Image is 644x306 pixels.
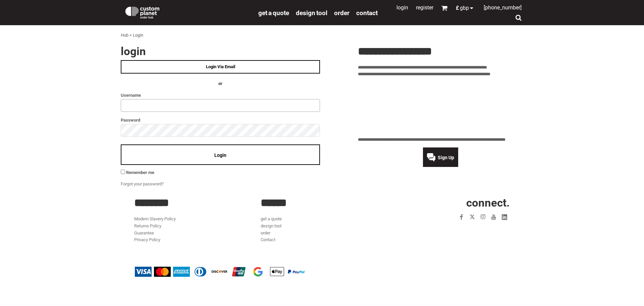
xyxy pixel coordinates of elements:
a: Login Via Email [121,60,320,74]
a: Privacy Policy [134,237,160,242]
h2: CONNECT. [387,197,510,208]
a: order [261,230,270,235]
span: Sign Up [438,155,454,160]
span: £ [456,5,460,11]
a: Hub [121,33,128,38]
a: Login [396,4,408,11]
input: Remember me [121,170,125,174]
span: Login Via Email [206,64,235,69]
label: Username [121,91,320,99]
img: Google Pay [250,267,266,277]
a: Contact [261,237,275,242]
a: Contact [356,9,378,16]
img: Mastercard [154,267,171,277]
span: [PHONE_NUMBER] [484,4,522,11]
img: Discover [211,267,228,277]
iframe: Customer reviews powered by Trustpilot [358,82,523,132]
a: order [334,9,350,16]
label: Password [121,116,320,124]
a: Guarantee [134,230,154,235]
img: Apple Pay [269,267,285,277]
img: Custom Planet [124,5,161,18]
iframe: Customer reviews powered by Trustpilot [417,226,510,234]
h2: Login [121,46,320,57]
a: Register [416,4,433,11]
img: Diners Club [192,267,209,277]
span: GBP [460,5,469,11]
h4: OR [121,80,320,87]
span: Remember me [126,170,154,175]
a: Forgot your password? [121,181,164,186]
div: > [129,32,132,39]
div: Login [133,32,143,39]
a: Modern Slavery Policy [134,216,176,221]
a: design tool [296,9,327,16]
a: Returns Policy [134,223,161,228]
a: get a quote [261,216,282,221]
a: design tool [261,223,281,228]
img: Visa [135,267,152,277]
img: American Express [173,267,190,277]
a: Custom Planet [121,2,255,22]
img: China UnionPay [230,267,247,277]
span: Login [214,152,226,158]
a: get a quote [258,9,289,16]
img: PayPal [288,270,305,274]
